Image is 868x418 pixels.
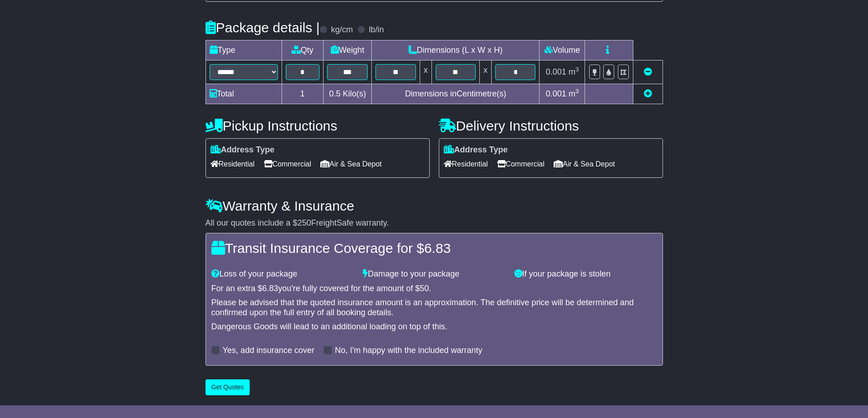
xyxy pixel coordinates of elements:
[372,40,539,60] td: Dimensions (L x W x H)
[539,40,585,60] td: Volume
[420,284,429,293] span: 50
[331,25,353,35] label: kg/cm
[324,84,372,104] td: Kilo(s)
[510,269,662,279] div: If your package is stolen
[264,157,311,171] span: Commercial
[575,88,579,95] sup: 3
[205,218,663,228] div: All our quotes include a $ FreightSafe warranty.
[211,241,657,256] h4: Transit Insurance Coverage for $
[329,89,340,98] span: 0.5
[554,157,615,171] span: Air & Sea Depot
[420,60,431,84] td: x
[372,84,539,104] td: Dimensions in Centimetre(s)
[298,218,311,227] span: 250
[497,157,544,171] span: Commercial
[262,284,278,293] span: 6.83
[205,84,282,104] td: Total
[444,145,508,155] label: Address Type
[282,40,324,60] td: Qty
[211,284,657,294] div: For an extra $ you're fully covered for the amount of $ .
[282,84,324,104] td: 1
[211,145,275,155] label: Address Type
[546,67,566,76] span: 0.001
[369,25,384,35] label: lb/in
[205,40,282,60] td: Type
[335,346,483,356] label: No, I'm happy with the included warranty
[211,298,657,317] div: Please be advised that the quoted insurance amount is an approximation. The definitive price will...
[569,67,579,76] span: m
[444,157,488,171] span: Residential
[439,118,663,133] h4: Delivery Instructions
[205,118,430,133] h4: Pickup Instructions
[205,198,663,213] h4: Warranty & Insurance
[644,89,652,98] a: Add new item
[575,66,579,73] sup: 3
[205,379,250,395] button: Get Quotes
[569,89,579,98] span: m
[358,269,510,279] div: Damage to your package
[546,89,566,98] span: 0.001
[207,269,359,279] div: Loss of your package
[205,20,320,35] h4: Package details |
[324,40,372,60] td: Weight
[424,241,451,256] span: 6.83
[223,346,314,356] label: Yes, add insurance cover
[211,322,657,332] div: Dangerous Goods will lead to an additional loading on top of this.
[211,157,255,171] span: Residential
[480,60,492,84] td: x
[320,157,382,171] span: Air & Sea Depot
[644,67,652,76] a: Remove this item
